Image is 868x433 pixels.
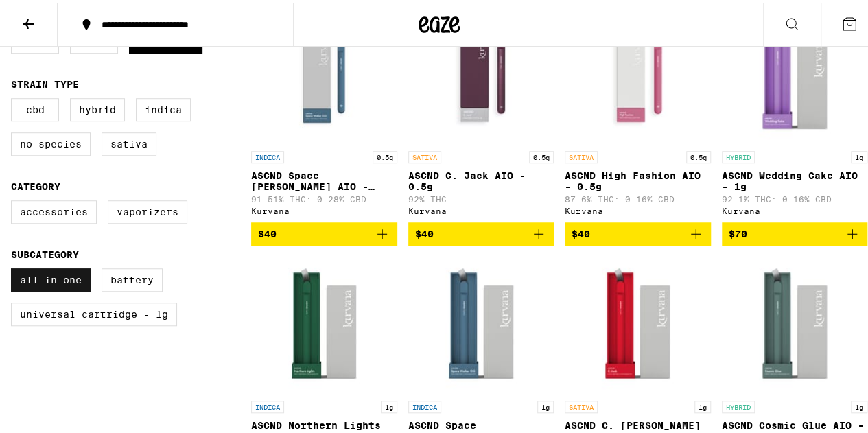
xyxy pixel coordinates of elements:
p: INDICA [251,148,284,161]
img: Kurvana - ASCND Northern Lights AIO - 1g [255,254,392,391]
a: Open page for ASCND High Fashion AIO - 0.5g from Kurvana [565,4,711,220]
p: SATIVA [565,398,598,410]
img: Kurvana - ASCND High Fashion AIO - 0.5g [569,4,706,141]
img: Kurvana - ASCND Space Walker OG AIO - 0.5g [255,4,392,141]
p: HYBRID [722,148,755,161]
label: Hybrid [70,95,125,119]
p: SATIVA [565,148,598,161]
p: 92.1% THC: 0.16% CBD [722,192,868,201]
p: 1g [851,398,867,410]
button: Add to bag [251,220,397,243]
div: Kurvana [565,204,711,213]
a: Open page for ASCND Space Walker OG AIO - 0.5g from Kurvana [251,4,397,220]
p: ASCND High Fashion AIO - 0.5g [565,167,711,189]
p: 1g [694,398,711,410]
span: $40 [415,226,434,237]
p: INDICA [251,398,284,410]
div: Kurvana [251,204,397,213]
p: ASCND Wedding Cake AIO - 1g [722,167,868,189]
img: Kurvana - ASCND Cosmic Glue AIO - 1g [726,254,863,391]
p: 0.5g [686,148,711,161]
label: Universal Cartridge - 1g [11,300,177,323]
p: 0.5g [529,148,554,161]
img: Kurvana - ASCND C. Jack AIO - 1g [569,254,706,391]
p: 0.5g [373,148,397,161]
button: Add to bag [408,220,554,243]
label: Indica [136,95,191,119]
label: Sativa [102,130,156,153]
p: 1g [381,398,397,410]
span: $40 [258,226,277,237]
p: 91.51% THC: 0.28% CBD [251,192,397,201]
p: SATIVA [408,148,441,161]
label: Vaporizers [108,198,187,221]
div: Kurvana [408,204,554,213]
img: Kurvana - ASCND C. Jack AIO - 0.5g [412,4,550,141]
label: Battery [102,266,163,289]
div: Kurvana [722,204,868,213]
legend: Subcategory [11,246,79,257]
p: 1g [537,398,554,410]
label: All-In-One [11,266,91,289]
label: Accessories [11,198,97,221]
legend: Strain Type [11,76,79,87]
span: $70 [729,226,747,237]
p: HYBRID [722,398,755,410]
button: Add to bag [565,220,711,243]
button: Add to bag [722,220,868,243]
legend: Category [11,178,60,189]
a: Open page for ASCND C. Jack AIO - 0.5g from Kurvana [408,4,554,220]
p: INDICA [408,398,441,410]
label: CBD [11,95,59,119]
img: Kurvana - ASCND Space Walker OG AIO - 1g [412,254,550,391]
p: 92% THC [408,192,554,201]
p: 87.6% THC: 0.16% CBD [565,192,711,201]
span: Hi. Need any help? [8,10,99,21]
p: ASCND C. Jack AIO - 0.5g [408,167,554,189]
a: Open page for ASCND Wedding Cake AIO - 1g from Kurvana [722,4,868,220]
img: Kurvana - ASCND Wedding Cake AIO - 1g [726,4,863,141]
span: $40 [572,226,590,237]
label: No Species [11,130,91,153]
p: ASCND Space [PERSON_NAME] AIO - 0.5g [251,167,397,189]
p: 1g [851,148,867,161]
